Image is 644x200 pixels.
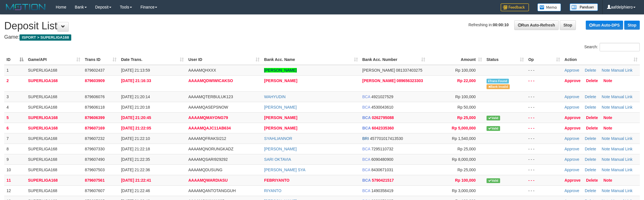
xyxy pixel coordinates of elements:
[585,168,596,172] a: Delete
[85,94,105,99] span: 879606076
[188,94,233,99] span: AAAAMQTERBULUK123
[565,178,581,183] a: Approve
[188,115,228,120] span: AAAAMQMAYONG79
[188,157,228,162] span: AAAAMQSARI929292
[121,126,151,130] span: [DATE] 21:22:05
[455,178,476,183] span: Rp 100,000
[484,54,526,65] th: Status: activate to sort column ascending
[26,164,83,175] td: SUPERLIGA168
[188,105,228,109] span: AAAAMQASEPSNOW
[427,54,484,65] th: Amount: activate to sort column ascending
[586,178,598,183] a: Delete
[362,126,371,130] span: BCA
[264,178,289,183] a: FEBRIYANTO
[83,54,119,65] th: Trans ID: activate to sort column ascending
[526,185,562,196] td: - - -
[371,147,393,151] span: Copy 7295110732 to clipboard
[565,136,579,141] a: Approve
[4,102,26,112] td: 4
[602,105,610,109] a: Note
[526,164,562,175] td: - - -
[611,94,633,99] a: Manual Link
[188,136,226,141] span: AAAAMQFRAKSI212
[493,23,509,27] strong: 00:00:10
[602,136,610,141] a: Note
[26,123,83,133] td: SUPERLIGA168
[602,168,610,172] a: Note
[85,188,105,193] span: 879607607
[526,75,562,91] td: - - -
[457,115,476,120] span: Rp 25,000
[455,94,476,99] span: Rp 100,000
[4,123,26,133] td: 6
[362,78,396,83] span: [PERSON_NAME]
[372,178,394,183] span: Copy 5790421517 to clipboard
[264,147,297,151] a: [PERSON_NAME]
[565,188,579,193] a: Approve
[4,185,26,196] td: 12
[452,126,476,130] span: Rp 5,000,000
[372,126,394,130] span: Copy 6042335360 to clipboard
[186,54,262,65] th: User ID: activate to sort column ascending
[264,78,297,83] a: [PERSON_NAME]
[264,105,297,109] a: [PERSON_NAME]
[565,168,579,172] a: Approve
[264,157,291,162] a: SARI OKTAVIA
[188,188,236,193] span: AAAAMQANTOTANGGUH
[121,78,151,83] span: [DATE] 21:16:33
[121,105,150,109] span: [DATE] 21:20:18
[585,157,596,162] a: Delete
[85,105,105,109] span: 879606118
[602,94,610,99] a: Note
[457,147,476,151] span: Rp 25,000
[362,136,369,141] span: BRI
[526,91,562,102] td: - - -
[121,168,150,172] span: [DATE] 21:22:36
[371,105,393,109] span: Copy 4530043610 to clipboard
[26,75,83,91] td: SUPERLIGA168
[602,147,610,151] a: Note
[452,188,476,193] span: Rp 3,000,000
[585,188,596,193] a: Delete
[397,78,423,83] span: Copy 089656323303 to clipboard
[362,68,395,72] span: [PERSON_NAME]
[457,168,476,172] span: Rp 25,000
[611,168,633,172] a: Manual Link
[85,178,105,183] span: 879607561
[264,136,292,141] a: SYAHLIANNOR
[526,144,562,154] td: - - -
[457,78,476,83] span: Rp 22,000
[396,68,422,72] span: Copy 081337403275 to clipboard
[586,78,598,83] a: Delete
[586,126,598,130] a: Delete
[360,54,427,65] th: Bank Acc. Number: activate to sort column ascending
[526,123,562,133] td: - - -
[487,178,500,183] span: Valid transaction
[362,115,371,120] span: BCA
[372,115,394,120] span: Copy 0262795088 to clipboard
[452,136,476,141] span: Rp 1,540,000
[85,136,105,141] span: 879607232
[26,112,83,123] td: SUPERLIGA168
[457,105,476,109] span: Rp 50,000
[4,75,26,91] td: 2
[264,68,297,72] a: [PERSON_NAME]
[85,157,105,162] span: 879607490
[604,78,612,83] a: Note
[526,154,562,164] td: - - -
[188,78,233,83] span: AAAAMQDWIWICAKSO
[26,185,83,196] td: SUPERLIGA168
[188,126,231,130] span: AAAAMQAJC11AB634
[362,105,370,109] span: BCA
[262,54,360,65] th: Bank Acc. Name: activate to sort column ascending
[604,178,612,183] a: Note
[604,115,612,120] a: Note
[119,54,186,65] th: Date Trans.: activate to sort column ascending
[585,105,596,109] a: Delete
[487,126,500,131] span: Valid transaction
[586,21,623,30] a: Run Auto-DPS
[370,136,403,141] span: Copy 457701017413530 to clipboard
[264,94,286,99] a: WAHYUDIN
[602,68,610,72] a: Note
[188,178,228,183] span: AAAAMQWARDIASU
